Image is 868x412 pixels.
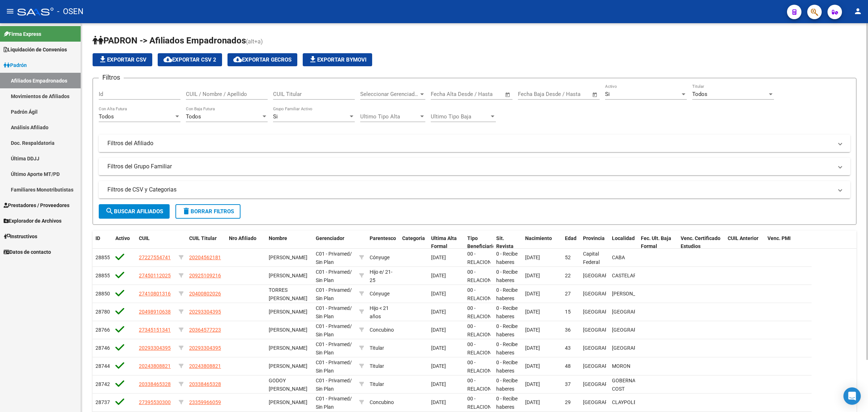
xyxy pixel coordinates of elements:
[496,341,526,364] span: 0 - Recibe haberes regularmente
[431,344,461,352] div: [DATE]
[303,53,372,66] button: Exportar Bymovi
[99,135,850,152] mat-expansion-panel-header: Filtros del Afiliado
[4,61,27,69] span: Padrón
[139,399,171,405] span: 27395530300
[93,35,246,46] span: PADRON -> Afiliados Empadronados
[504,91,512,99] button: Open calendar
[269,255,307,260] span: [PERSON_NAME]
[681,235,720,249] span: Venc. Certificado Estudios
[370,381,384,387] span: Titular
[612,378,646,392] span: GOBERNADOR COST
[4,217,61,225] span: Explorador de Archivos
[583,251,600,265] span: Capital Federal
[313,231,356,255] datatable-header-cell: Gerenciador
[854,7,862,16] mat-icon: person
[565,345,571,351] span: 43
[431,113,489,120] span: Ultimo Tipo Baja
[467,269,501,299] span: 00 - RELACION DE DEPENDENCIA
[175,204,241,219] button: Borrar Filtros
[367,231,399,255] datatable-header-cell: Parentesco
[316,251,350,257] span: C01 - Privamed
[139,381,171,387] span: 20338465328
[4,30,41,38] span: Firma Express
[525,327,540,333] span: [DATE]
[583,327,632,333] span: [GEOGRAPHIC_DATA]
[464,231,493,255] datatable-header-cell: Tipo Beneficiario
[612,291,651,297] span: [PERSON_NAME]
[583,235,605,241] span: Provincia
[370,305,389,319] span: Hijo < 21 años
[99,181,850,198] mat-expansion-panel-header: Filtros de CSV y Categorias
[725,231,765,255] datatable-header-cell: CUIL Anterior
[370,345,384,351] span: Titular
[269,309,307,315] span: [PERSON_NAME]
[316,235,344,241] span: Gerenciador
[269,235,287,241] span: Nombre
[93,231,112,255] datatable-header-cell: ID
[431,326,461,334] div: [DATE]
[565,309,571,315] span: 15
[496,305,526,328] span: 0 - Recibe haberes regularmente
[316,269,350,275] span: C01 - Privamed
[612,363,630,369] span: MORON
[273,113,278,120] span: Si
[765,231,812,255] datatable-header-cell: Venc. PMI
[467,341,501,372] span: 00 - RELACION DE DEPENDENCIA
[565,255,571,260] span: 52
[99,72,124,83] h3: Filtros
[99,113,114,120] span: Todos
[246,38,263,45] span: (alt+a)
[525,399,540,405] span: [DATE]
[583,345,632,351] span: [GEOGRAPHIC_DATA]
[95,345,113,351] span: 287464
[496,251,526,273] span: 0 - Recibe haberes regularmente
[95,291,113,297] span: 288506
[139,235,150,241] span: CUIL
[189,291,221,297] span: 20400802026
[583,309,632,315] span: [GEOGRAPHIC_DATA]
[95,327,113,333] span: 287664
[612,399,637,405] span: CLAYPOLE
[370,363,384,369] span: Titular
[226,231,266,255] datatable-header-cell: Nro Afiliado
[583,399,632,405] span: [GEOGRAPHIC_DATA]
[493,231,522,255] datatable-header-cell: Sit. Revista
[99,158,850,175] mat-expansion-panel-header: Filtros del Grupo Familiar
[402,235,425,241] span: Categoria
[467,360,501,390] span: 00 - RELACION DE DEPENDENCIA
[428,231,464,255] datatable-header-cell: Ultima Alta Formal
[467,235,495,249] span: Tipo Beneficiario
[98,56,146,63] span: Exportar CSV
[4,46,67,54] span: Liquidación de Convenios
[95,381,113,387] span: 287425
[139,363,171,369] span: 20243808821
[583,291,632,297] span: [GEOGRAPHIC_DATA]
[139,291,171,297] span: 27410801316
[316,360,350,365] span: C01 - Privamed
[269,273,307,278] span: [PERSON_NAME]
[99,204,170,219] button: Buscar Afiliados
[431,272,461,280] div: [DATE]
[95,255,113,260] span: 288555
[139,255,171,260] span: 27227554741
[431,253,461,262] div: [DATE]
[518,91,541,97] input: Start date
[496,323,526,346] span: 0 - Recibe haberes regularmente
[467,378,501,408] span: 00 - RELACION DE DEPENDENCIA
[612,273,637,278] span: CASTELAR
[316,287,350,293] span: C01 - Privamed
[269,287,307,301] span: TORRES [PERSON_NAME]
[565,399,571,405] span: 29
[431,308,461,316] div: [DATE]
[496,360,526,382] span: 0 - Recibe haberes regularmente
[182,208,234,215] span: Borrar Filtros
[565,291,571,297] span: 27
[105,208,163,215] span: Buscar Afiliados
[612,235,635,241] span: Localidad
[605,91,610,97] span: Si
[612,309,661,315] span: [GEOGRAPHIC_DATA]
[163,56,216,63] span: Exportar CSV 2
[525,273,540,278] span: [DATE]
[370,269,395,291] span: Hijo e/ 21-25 estudiando
[370,291,390,297] span: Cónyuge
